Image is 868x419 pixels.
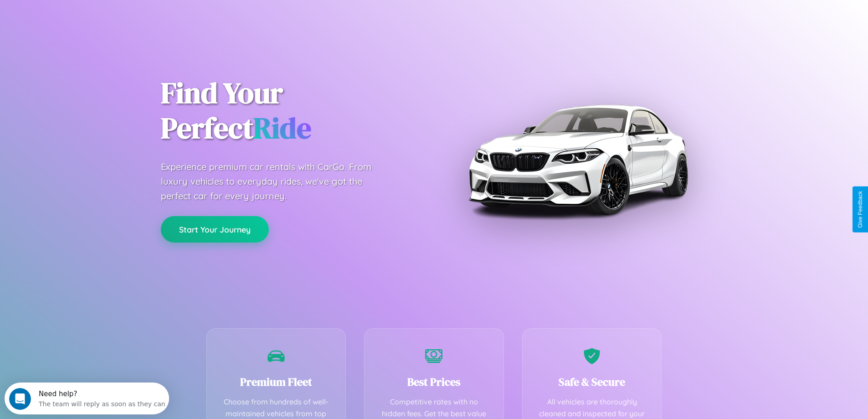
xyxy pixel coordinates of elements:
h3: Best Prices [378,374,490,389]
div: Need help? [34,8,161,15]
div: Open Intercom Messenger [4,4,169,29]
div: The team will reply as soon as they can [34,15,161,25]
h1: Find Your Perfect [161,76,421,146]
h3: Premium Fleet [221,374,332,389]
iframe: Intercom live chat discovery launcher [5,383,169,414]
span: Ride [253,108,311,148]
button: Start Your Journey [161,216,269,243]
iframe: Intercom live chat [9,388,31,410]
div: Give Feedback [857,191,863,228]
p: Experience premium car rentals with CarGo. From luxury vehicles to everyday rides, we've got the ... [161,160,389,203]
img: Premium BMW car rental vehicle [464,46,692,274]
h3: Safe & Secure [536,374,648,389]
